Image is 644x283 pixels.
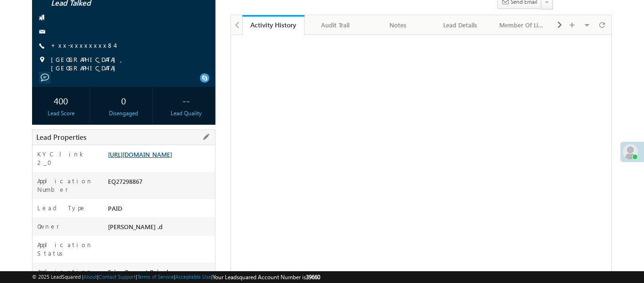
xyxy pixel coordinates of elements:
span: Your Leadsquared Account Number is [213,274,320,281]
label: Application Status [37,240,99,257]
a: Terms of Service [137,274,174,280]
label: Lead Type [37,204,86,212]
a: Acceptable Use [175,274,211,280]
a: Contact Support [99,274,136,280]
div: Lead Details [437,19,483,31]
div: Lead Quality [160,109,213,118]
div: Activity History [249,20,297,29]
label: Owner [37,222,59,231]
div: Notes [375,19,421,31]
div: PAID [106,204,215,217]
a: +xx-xxxxxxxx84 [51,41,115,49]
div: 400 [34,92,87,109]
div: 0 [97,92,150,109]
div: Disengaged [97,109,150,118]
div: EQ27298867 [106,177,215,190]
div: Member Of Lists [499,19,545,31]
span: [GEOGRAPHIC_DATA], [GEOGRAPHIC_DATA] [51,55,198,72]
label: KYC link 2_0 [37,150,99,167]
a: [URL][DOMAIN_NAME] [108,150,172,158]
a: Notes [367,15,429,35]
a: Audit Trail [305,15,367,35]
span: Lead Properties [36,132,86,142]
label: Application Number [37,177,99,194]
a: Lead Details [429,15,492,35]
a: Member Of Lists [492,15,554,35]
span: [PERSON_NAME] .d [108,223,163,231]
div: Lead Score [34,109,87,118]
span: © 2025 LeadSquared | | | | | [32,273,320,282]
div: -- [160,92,213,109]
a: About [83,274,97,280]
span: 39660 [306,274,320,281]
div: Esign Request Raised [106,267,215,281]
a: Activity History [242,15,305,35]
div: Audit Trail [312,19,358,31]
